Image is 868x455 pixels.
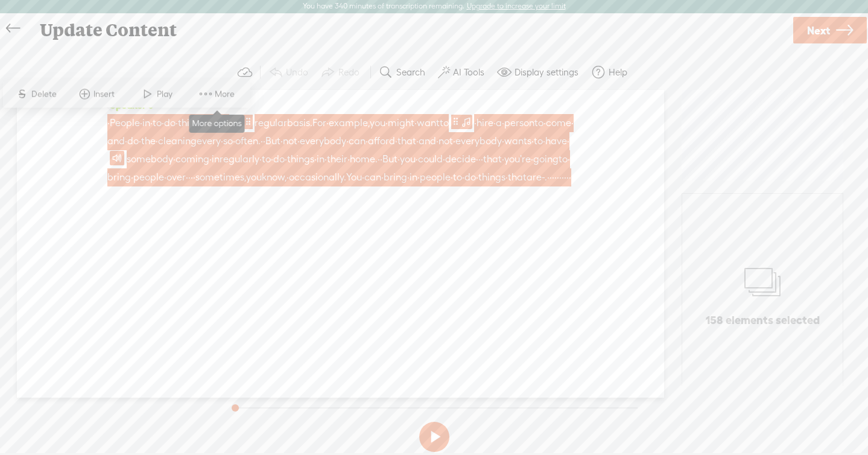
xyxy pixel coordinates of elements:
span: wants [504,132,531,150]
span: · [227,114,229,132]
span: going [533,150,559,168]
span: · [325,150,327,168]
span: · [221,132,223,150]
span: bring [384,168,407,186]
span: home. [350,150,378,168]
button: Search [374,60,433,84]
label: You have 340 minutes of transcription remaining. [303,2,464,11]
span: · [131,168,133,186]
span: so [223,132,233,150]
span: · [261,132,263,150]
span: · [571,114,574,132]
span: · [150,114,153,132]
span: to [262,150,271,168]
span: More [215,88,238,100]
span: · [263,132,265,150]
span: · [416,132,419,150]
span: · [451,168,453,186]
span: · [385,114,388,132]
span: · [564,168,566,186]
span: do [273,150,285,168]
span: you [370,114,385,132]
span: People [110,114,140,132]
span: regular [255,114,287,132]
span: · [543,132,545,150]
span: · [562,168,564,186]
span: · [436,132,439,150]
span: Delete [31,88,60,100]
span: · [476,168,478,186]
label: Redo [338,66,360,78]
span: Speaker 0 [107,100,154,110]
span: · [474,114,477,132]
span: example, [329,114,370,132]
span: know, [262,168,287,186]
span: · [453,132,455,150]
span: · [557,168,559,186]
span: to [440,114,449,132]
span: · [297,132,300,150]
span: · [559,168,562,186]
span: afford [368,132,395,150]
label: AI Tools [453,66,484,78]
button: Display settings [492,60,586,84]
span: · [314,150,317,168]
span: · [443,150,445,168]
p: 158 elements selected [706,313,820,328]
span: · [140,114,142,132]
span: you [246,168,262,186]
span: can [349,132,366,150]
label: Undo [286,66,308,78]
span: · [414,114,417,132]
span: · [569,168,571,186]
span: every [197,132,221,150]
span: · [326,114,329,132]
label: Display settings [515,66,578,78]
span: · [280,132,283,150]
span: · [173,150,176,168]
span: · [362,168,364,186]
span: decide [445,150,476,168]
span: · [502,114,504,132]
span: · [478,150,481,168]
span: bring [107,168,131,186]
span: the [141,132,156,150]
span: hire [477,114,493,132]
span: · [531,150,533,168]
span: do [164,114,176,132]
span: · [566,168,569,186]
span: · [285,150,287,168]
span: · [193,168,195,186]
span: their [327,150,347,168]
span: · [407,168,410,186]
span: · [287,168,289,186]
span: But [265,132,280,150]
span: that [398,132,416,150]
span: · [176,114,178,132]
span: and [107,132,125,150]
span: everybody [300,132,346,150]
span: in [317,150,325,168]
span: · [398,150,400,168]
label: Help [609,66,627,78]
span: · [164,168,166,186]
span: · [107,114,110,132]
span: · [531,132,534,150]
span: occasionally. [289,168,346,186]
span: things [478,168,505,186]
span: do [127,132,139,150]
span: · [162,114,164,132]
span: · [347,150,350,168]
span: · [568,150,570,168]
span: · [259,150,262,168]
span: · [554,168,557,186]
span: people [133,168,164,186]
label: Upgrade to increase your limit [467,2,566,11]
span: · [462,168,464,186]
span: · [188,168,191,186]
span: · [493,114,496,132]
span: things [178,114,205,132]
span: · [547,168,550,186]
span: can [364,168,381,186]
span: have [545,132,567,150]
